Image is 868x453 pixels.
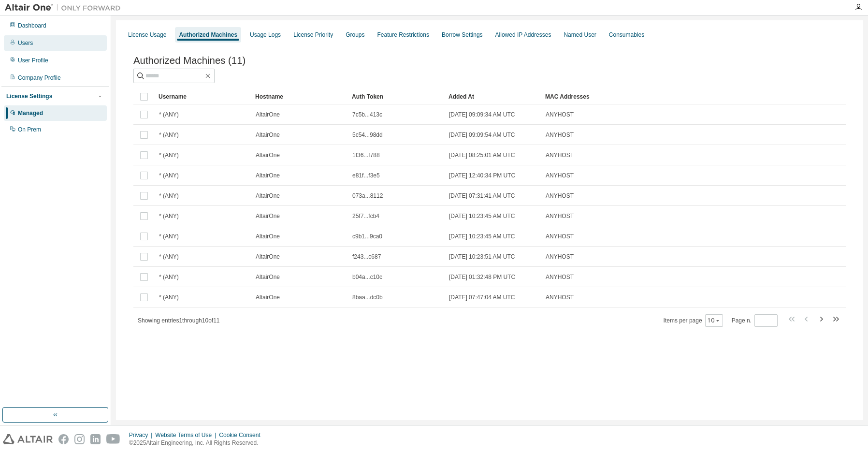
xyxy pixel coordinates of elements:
[90,434,101,444] img: linkedin.svg
[449,212,515,220] span: [DATE] 10:23:45 AM UTC
[18,57,48,64] div: User Profile
[159,151,179,159] span: * (ANY)
[664,314,723,327] span: Items per page
[352,212,379,220] span: 25f7...fcb4
[495,31,551,39] div: Allowed IP Addresses
[18,22,46,29] div: Dashboard
[6,92,52,100] div: License Settings
[732,314,778,327] span: Page n.
[250,31,281,39] div: Usage Logs
[442,31,483,39] div: Borrow Settings
[346,31,364,39] div: Groups
[5,3,126,13] img: Altair One
[708,317,721,324] button: 10
[18,39,33,47] div: Users
[159,253,179,261] span: * (ANY)
[155,431,219,439] div: Website Terms of Use
[448,89,537,104] div: Added At
[138,317,220,324] span: Showing entries 1 through 10 of 11
[256,233,280,240] span: AltairOne
[352,89,441,104] div: Auth Token
[255,89,344,104] div: Hostname
[256,131,280,139] span: AltairOne
[58,434,69,444] img: facebook.svg
[546,192,574,200] span: ANYHOST
[546,172,574,179] span: ANYHOST
[449,253,515,261] span: [DATE] 10:23:51 AM UTC
[449,293,515,301] span: [DATE] 07:47:04 AM UTC
[352,111,382,118] span: 7c5b...413c
[129,439,266,447] p: © 2025 Altair Engineering, Inc. All Rights Reserved.
[449,151,515,159] span: [DATE] 08:25:01 AM UTC
[106,434,120,444] img: youtube.svg
[159,172,179,179] span: * (ANY)
[159,233,179,240] span: * (ANY)
[546,212,574,220] span: ANYHOST
[449,111,515,118] span: [DATE] 09:09:34 AM UTC
[352,273,382,281] span: b04a...c10c
[219,431,266,439] div: Cookie Consent
[352,253,381,261] span: f243...c687
[256,293,280,301] span: AltairOne
[159,293,179,301] span: * (ANY)
[133,55,246,66] span: Authorized Machines (11)
[352,192,383,200] span: 073a...8112
[159,89,247,104] div: Username
[159,111,179,118] span: * (ANY)
[377,31,429,39] div: Feature Restrictions
[129,431,155,439] div: Privacy
[546,111,574,118] span: ANYHOST
[18,126,41,133] div: On Prem
[179,31,237,39] div: Authorized Machines
[449,172,515,179] span: [DATE] 12:40:34 PM UTC
[3,434,53,444] img: altair_logo.svg
[293,31,333,39] div: License Priority
[256,111,280,118] span: AltairOne
[74,434,85,444] img: instagram.svg
[352,172,380,179] span: e81f...f3e5
[449,192,515,200] span: [DATE] 07:31:41 AM UTC
[352,293,383,301] span: 8baa...dc0b
[256,192,280,200] span: AltairOne
[159,273,179,281] span: * (ANY)
[546,151,574,159] span: ANYHOST
[159,212,179,220] span: * (ANY)
[352,131,383,139] span: 5c54...98dd
[545,89,744,104] div: MAC Addresses
[352,233,382,240] span: c9b1...9ca0
[352,151,380,159] span: 1f36...f788
[159,131,179,139] span: * (ANY)
[256,151,280,159] span: AltairOne
[449,131,515,139] span: [DATE] 09:09:54 AM UTC
[128,31,166,39] div: License Usage
[256,212,280,220] span: AltairOne
[449,273,515,281] span: [DATE] 01:32:48 PM UTC
[449,233,515,240] span: [DATE] 10:23:45 AM UTC
[546,253,574,261] span: ANYHOST
[159,192,179,200] span: * (ANY)
[546,293,574,301] span: ANYHOST
[18,74,61,82] div: Company Profile
[18,109,43,117] div: Managed
[609,31,644,39] div: Consumables
[564,31,596,39] div: Named User
[546,273,574,281] span: ANYHOST
[256,253,280,261] span: AltairOne
[256,273,280,281] span: AltairOne
[546,131,574,139] span: ANYHOST
[256,172,280,179] span: AltairOne
[546,233,574,240] span: ANYHOST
